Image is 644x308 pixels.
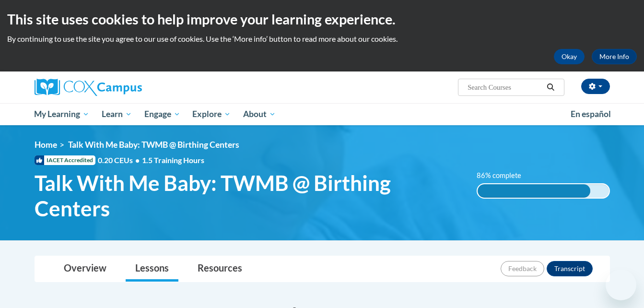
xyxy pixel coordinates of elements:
[144,108,180,120] span: Engage
[188,256,252,282] a: Resources
[554,49,585,64] button: Okay
[477,170,532,181] label: 86% complete
[192,108,231,120] span: Explore
[571,109,611,119] span: En español
[7,34,637,44] p: By continuing to use the site you agree to our use of cookies. Use the ‘More info’ button to read...
[501,261,544,276] button: Feedback
[34,108,89,120] span: My Learning
[138,103,187,125] a: Engage
[35,170,463,221] span: Talk With Me Baby: TWMB @ Birthing Centers
[543,82,558,93] button: Search
[35,155,95,165] span: IACET Accredited
[20,103,624,125] div: Main menu
[592,49,637,64] a: More Info
[186,103,237,125] a: Explore
[35,79,142,96] img: Cox Campus
[35,140,57,150] a: Home
[237,103,282,125] a: About
[467,82,543,93] input: Search Courses
[102,108,132,120] span: Learn
[142,155,204,165] span: 1.5 Training Hours
[68,140,239,150] span: Talk With Me Baby: TWMB @ Birthing Centers
[135,155,140,165] span: •
[7,10,637,29] h2: This site uses cookies to help improve your learning experience.
[54,256,116,282] a: Overview
[28,103,96,125] a: My Learning
[126,256,178,282] a: Lessons
[35,79,217,96] a: Cox Campus
[547,261,593,276] button: Transcript
[478,184,590,198] div: 86% complete
[606,270,636,300] iframe: Button to launch messaging window
[581,79,610,94] button: Account Settings
[243,108,276,120] span: About
[564,104,617,124] a: En español
[95,103,138,125] a: Learn
[98,155,142,166] span: 0.20 CEUs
